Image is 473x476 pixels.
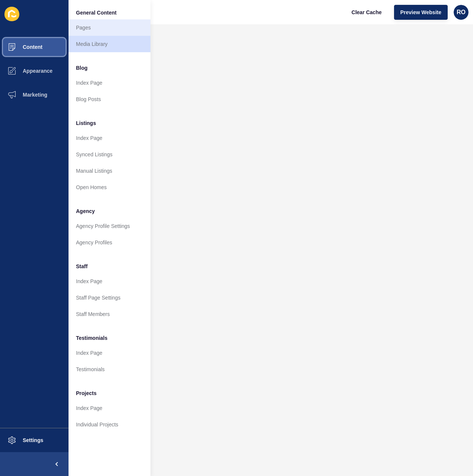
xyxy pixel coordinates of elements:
[69,416,150,433] a: Individual Projects
[69,179,150,195] a: Open Homes
[345,5,388,20] button: Clear Cache
[69,345,150,361] a: Index Page
[69,19,150,36] a: Pages
[69,130,150,146] a: Index Page
[69,306,150,322] a: Staff Members
[76,9,117,16] span: General Content
[76,389,96,397] span: Projects
[76,119,96,127] span: Listings
[69,289,150,306] a: Staff Page Settings
[457,9,466,16] span: RO
[69,163,150,179] a: Manual Listings
[352,9,382,16] span: Clear Cache
[69,361,150,378] a: Testimonials
[76,263,88,270] span: Staff
[69,273,150,289] a: Index Page
[394,5,448,20] button: Preview Website
[76,207,95,215] span: Agency
[69,218,150,234] a: Agency Profile Settings
[69,234,150,251] a: Agency Profiles
[69,75,150,91] a: Index Page
[69,91,150,107] a: Blog Posts
[69,146,150,163] a: Synced Listings
[76,334,108,342] span: Testimonials
[69,36,150,52] a: Media Library
[76,64,88,72] span: Blog
[69,400,150,416] a: Index Page
[400,9,441,16] span: Preview Website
